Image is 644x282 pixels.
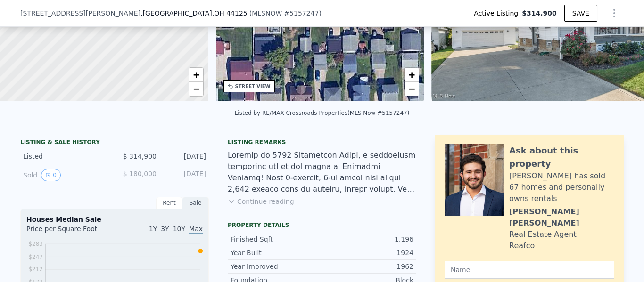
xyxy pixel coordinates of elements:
[161,225,169,233] span: 3Y
[509,170,614,204] div: [PERSON_NAME] has sold 67 homes and personally owns rentals
[474,8,522,18] span: Active Listing
[23,152,107,161] div: Listed
[123,170,157,177] span: $ 180,000
[564,5,597,22] button: SAVE
[228,150,416,195] div: Loremip do 5792 Sitametcon Adipi, e seddoeiusm temporinc utl et dol magna al Enimadmi Veniamq! No...
[20,138,209,148] div: LISTING & SALE HISTORY
[231,234,322,244] div: Finished Sqft
[509,229,577,240] div: Real Estate Agent
[189,225,203,234] span: Max
[189,68,203,82] a: Zoom in
[322,262,413,271] div: 1962
[228,221,416,229] div: Property details
[23,169,107,181] div: Sold
[509,206,614,229] div: [PERSON_NAME] [PERSON_NAME]
[228,197,294,206] button: Continue reading
[26,215,203,224] div: Houses Median Sale
[193,83,199,95] span: −
[193,69,199,81] span: +
[182,197,209,209] div: Sale
[231,248,322,258] div: Year Built
[156,197,182,209] div: Rent
[409,83,415,95] span: −
[235,83,271,90] div: STREET VIEW
[28,241,43,247] tspan: $283
[140,8,248,18] span: , [GEOGRAPHIC_DATA]
[231,262,322,271] div: Year Improved
[509,240,535,251] div: Reafco
[235,110,410,116] div: Listed by RE/MAX Crossroads Properties (MLS Now #5157247)
[149,225,157,233] span: 1Y
[20,8,140,18] span: [STREET_ADDRESS][PERSON_NAME]
[405,68,419,82] a: Zoom in
[252,9,282,17] span: MLSNOW
[189,82,203,96] a: Zoom out
[509,144,614,170] div: Ask about this property
[249,8,322,18] div: ( )
[445,261,614,279] input: Name
[284,9,319,17] span: # 5157247
[28,254,43,260] tspan: $247
[605,4,624,23] button: Show Options
[26,224,115,239] div: Price per Square Foot
[522,8,557,18] span: $314,900
[409,69,415,81] span: +
[405,82,419,96] a: Zoom out
[212,9,248,17] span: , OH 44125
[322,234,413,244] div: 1,196
[228,138,416,146] div: Listing remarks
[173,225,185,233] span: 10Y
[123,153,157,160] span: $ 314,900
[322,248,413,258] div: 1924
[41,169,61,181] button: View historical data
[164,152,206,161] div: [DATE]
[164,169,206,181] div: [DATE]
[28,266,43,273] tspan: $212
